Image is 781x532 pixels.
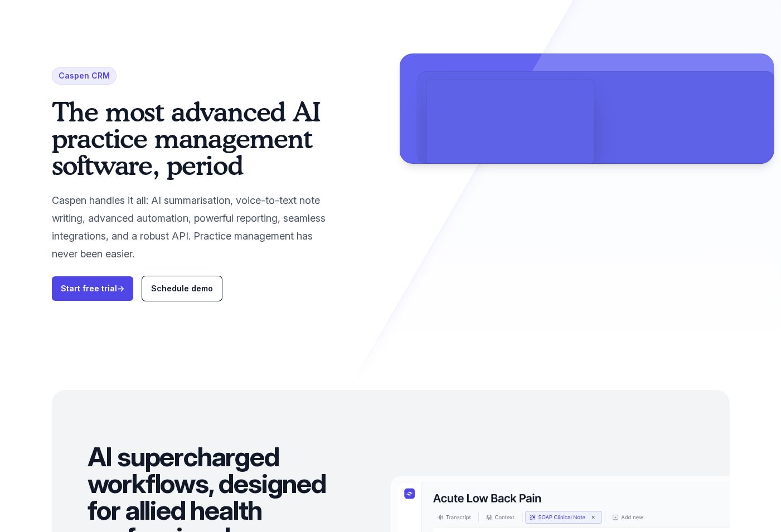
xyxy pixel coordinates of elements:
span: Schedule demo [151,284,213,293]
span: Caspen CRM [52,67,117,85]
p: Caspen handles it all: AI summarisation, voice-to-text note writing, advanced automation, powerfu... [52,192,337,263]
a: Schedule demo [142,276,222,301]
h1: The most advanced AI practice management software, period [52,98,337,178]
span: → [117,284,124,293]
a: Start free trial [52,276,133,301]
